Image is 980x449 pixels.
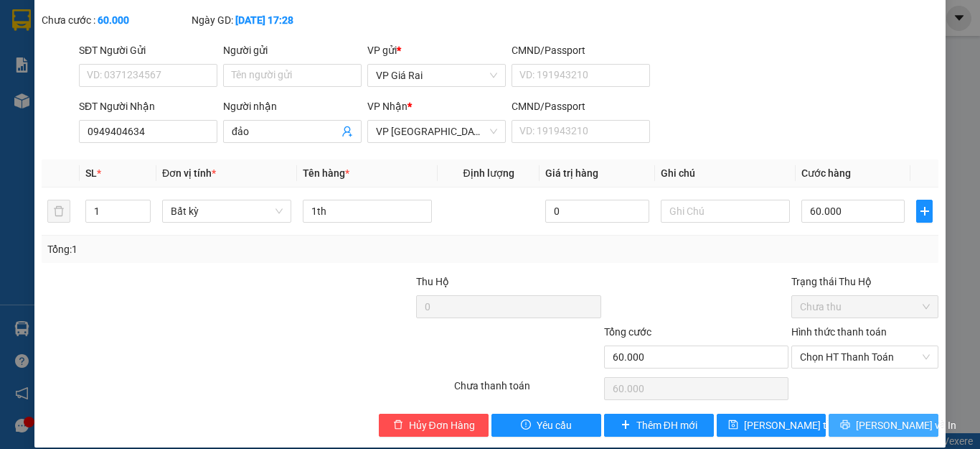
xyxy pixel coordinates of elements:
input: Ghi Chú [661,200,790,223]
span: VP Nhận [367,101,407,112]
span: environment [83,34,94,46]
span: [PERSON_NAME] thay đổi [744,417,859,433]
span: Giá trị hàng [545,167,598,179]
button: printer[PERSON_NAME] và In [829,414,938,437]
span: Đơn vị tính [162,167,216,179]
span: phone [83,70,94,82]
span: delete [393,420,403,431]
li: [STREET_ADDRESS][PERSON_NAME] [6,32,273,68]
b: [DATE] 17:28 [235,14,293,26]
span: Thêm ĐH mới [636,417,697,433]
button: delete [47,200,70,223]
span: [PERSON_NAME] và In [856,417,956,433]
span: SL [85,167,97,179]
button: save[PERSON_NAME] thay đổi [717,414,826,437]
span: plus [621,420,631,431]
div: SĐT Người Nhận [79,98,217,114]
span: user-add [341,126,353,137]
div: VP gửi [367,42,506,58]
span: Hủy Đơn Hàng [409,417,475,433]
span: VP Giá Rai [376,65,497,86]
span: Tổng cước [604,326,651,338]
span: printer [840,420,850,431]
div: CMND/Passport [512,42,650,58]
div: Chưa cước : [42,12,189,28]
div: Người nhận [223,98,362,114]
b: 60.000 [98,14,129,26]
span: Tên hàng [303,167,349,179]
span: VP Sài Gòn [376,121,497,142]
div: CMND/Passport [512,98,650,114]
span: Bất kỳ [171,200,283,222]
div: Người gửi [223,42,362,58]
button: plusThêm ĐH mới [604,414,714,437]
span: Chọn HT Thanh Toán [800,346,930,368]
span: save [728,420,738,431]
div: Chưa thanh toán [453,378,603,403]
span: exclamation-circle [521,420,531,431]
b: GỬI : VP Giá Rai [6,107,147,131]
div: SĐT Người Gửi [79,42,217,58]
div: Tổng: 1 [47,241,380,257]
button: exclamation-circleYêu cầu [491,414,601,437]
button: deleteHủy Đơn Hàng [379,414,489,437]
span: Định lượng [463,167,514,179]
span: Cước hàng [801,167,851,179]
span: Chưa thu [800,296,930,318]
li: 0983 44 7777 [6,68,273,85]
span: Thu Hộ [416,276,449,287]
span: plus [917,205,932,217]
input: VD: Bàn, Ghế [303,200,432,223]
button: plus [916,200,933,223]
div: Trạng thái Thu Hộ [791,274,938,290]
b: TRÍ NHÂN [83,9,155,27]
label: Hình thức thanh toán [791,326,887,338]
span: Yêu cầu [537,417,572,433]
div: Ngày GD: [192,12,339,28]
th: Ghi chú [655,159,796,188]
